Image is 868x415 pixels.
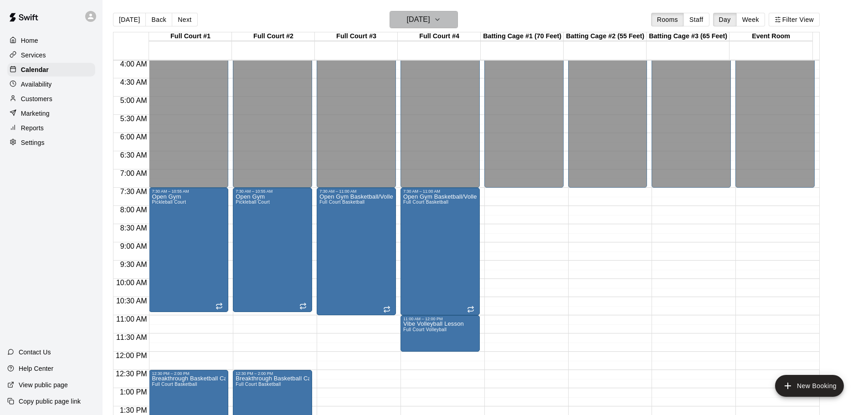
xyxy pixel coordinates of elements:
[145,13,172,26] button: Back
[7,77,95,91] a: Availability
[7,48,95,62] a: Services
[113,352,149,359] span: 12:00 PM
[7,136,95,149] a: Settings
[403,327,447,332] span: Full Court Volleyball
[403,189,477,194] div: 7:30 AM – 11:00 AM
[118,206,149,214] span: 8:00 AM
[152,382,197,387] span: Full Court Basketball
[19,348,51,357] p: Contact Us
[236,371,309,376] div: 12:30 PM – 2:00 PM
[7,63,95,77] a: Calendar
[21,138,45,147] p: Settings
[403,317,477,321] div: 11:00 AM – 12:00 PM
[713,13,737,26] button: Day
[401,188,480,315] div: 7:30 AM – 11:00 AM: Open Gym Basketball/Volleyball
[118,133,149,141] span: 6:00 AM
[317,188,396,315] div: 7:30 AM – 11:00 AM: Open Gym Basketball/Volleyball
[118,151,149,159] span: 6:30 AM
[299,302,307,310] span: Recurring event
[7,107,95,120] a: Marketing
[114,315,149,323] span: 11:00 AM
[729,32,812,41] div: Event Room
[149,188,228,312] div: 7:30 AM – 10:55 AM: Open Gym
[403,200,448,205] span: Full Court Basketball
[149,32,232,41] div: Full Court #1
[118,60,149,68] span: 4:00 AM
[21,51,46,60] p: Services
[319,200,365,205] span: Full Court Basketball
[118,169,149,177] span: 7:00 AM
[683,13,709,26] button: Staff
[118,78,149,86] span: 4:30 AM
[216,302,223,310] span: Recurring event
[236,200,270,205] span: Pickleball Court
[118,115,149,123] span: 5:30 AM
[21,36,38,45] p: Home
[114,297,149,305] span: 10:30 AM
[236,189,309,194] div: 7:30 AM – 10:55 AM
[152,189,226,194] div: 7:30 AM – 10:55 AM
[383,306,390,313] span: Recurring event
[21,109,50,118] p: Marketing
[118,242,149,250] span: 9:00 AM
[398,32,481,41] div: Full Court #4
[113,370,149,378] span: 12:30 PM
[114,333,149,341] span: 11:30 AM
[114,279,149,287] span: 10:00 AM
[736,13,765,26] button: Week
[19,364,53,373] p: Help Center
[407,13,430,26] h6: [DATE]
[19,380,68,389] p: View public page
[152,200,186,205] span: Pickleball Court
[113,13,146,26] button: [DATE]
[21,94,52,103] p: Customers
[319,189,393,194] div: 7:30 AM – 11:00 AM
[467,306,474,313] span: Recurring event
[7,92,95,106] a: Customers
[7,34,95,47] a: Home
[564,32,647,41] div: Batting Cage #2 (55 Feet)
[118,261,149,268] span: 9:30 AM
[7,121,95,135] a: Reports
[481,32,564,41] div: Batting Cage #1 (70 Feet)
[21,123,44,133] p: Reports
[236,382,281,387] span: Full Court Basketball
[152,371,226,376] div: 12:30 PM – 2:00 PM
[401,315,480,352] div: 11:00 AM – 12:00 PM: Vibe Volleyball Lesson
[172,13,197,26] button: Next
[775,375,844,397] button: add
[21,80,52,89] p: Availability
[118,406,149,414] span: 1:30 PM
[19,397,81,406] p: Copy public page link
[118,388,149,396] span: 1:00 PM
[118,188,149,195] span: 7:30 AM
[118,224,149,232] span: 8:30 AM
[315,32,398,41] div: Full Court #3
[769,13,820,26] button: Filter View
[232,32,315,41] div: Full Court #2
[118,97,149,104] span: 5:00 AM
[233,188,312,312] div: 7:30 AM – 10:55 AM: Open Gym
[651,13,684,26] button: Rooms
[647,32,729,41] div: Batting Cage #3 (65 Feet)
[390,11,458,28] button: [DATE]
[21,65,49,74] p: Calendar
